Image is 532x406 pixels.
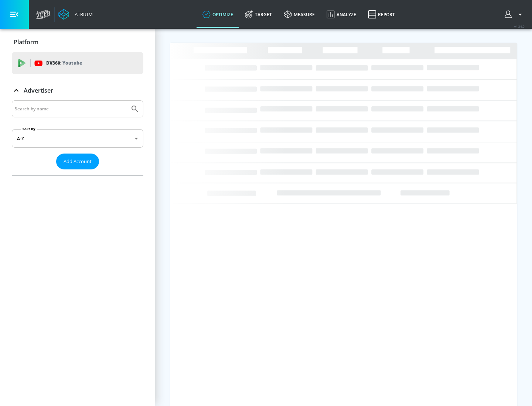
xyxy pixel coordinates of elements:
[12,129,143,148] div: A-Z
[64,157,92,166] span: Add Account
[12,100,143,175] div: Advertiser
[197,1,239,28] a: optimize
[12,52,143,74] div: DV360: Youtube
[12,32,143,52] div: Platform
[72,11,93,18] div: Atrium
[15,104,127,114] input: Search by name
[56,154,99,169] button: Add Account
[321,1,362,28] a: Analyze
[12,169,143,175] nav: list of Advertiser
[14,38,38,46] p: Platform
[12,80,143,101] div: Advertiser
[362,1,401,28] a: Report
[278,1,321,28] a: measure
[62,59,82,67] p: Youtube
[514,24,525,28] span: v 4.24.0
[24,86,53,94] p: Advertiser
[58,9,93,20] a: Atrium
[46,59,82,67] p: DV360:
[239,1,278,28] a: Target
[21,127,37,131] label: Sort By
